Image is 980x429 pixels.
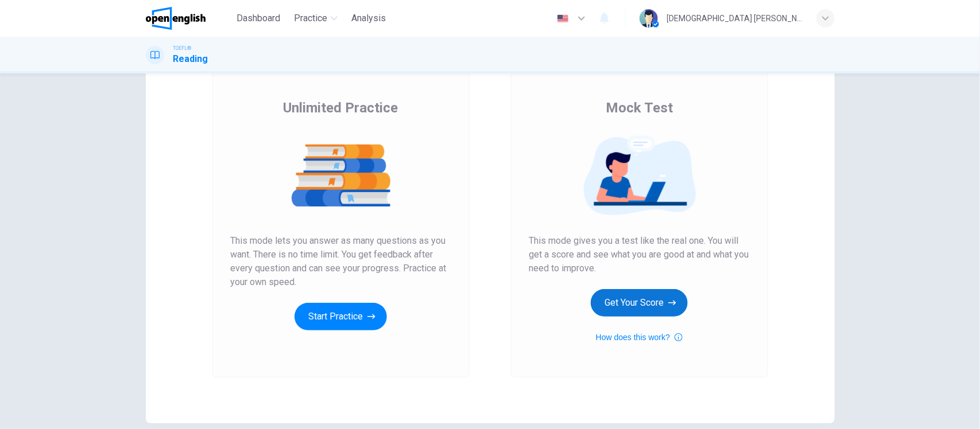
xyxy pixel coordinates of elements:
[237,11,280,25] span: Dashboard
[146,7,206,30] img: OpenEnglish logo
[667,11,803,25] div: [DEMOGRAPHIC_DATA] [PERSON_NAME]
[596,330,683,344] button: How does this work?
[232,8,285,29] button: Dashboard
[289,8,342,29] button: Practice
[640,9,658,28] img: Profile picture
[146,7,233,30] a: OpenEnglish logo
[231,234,451,289] span: This mode lets you answer as many questions as you want. There is no time limit. You get feedback...
[173,44,192,52] span: TOEFL®
[173,52,208,66] h1: Reading
[294,11,327,25] span: Practice
[295,303,387,330] button: Start Practice
[606,99,673,117] span: Mock Test
[351,11,386,25] span: Analysis
[284,99,398,117] span: Unlimited Practice
[556,14,570,23] img: en
[529,234,750,275] span: This mode gives you a test like the real one. You will get a score and see what you are good at a...
[591,289,688,317] button: Get Your Score
[347,8,390,29] button: Analysis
